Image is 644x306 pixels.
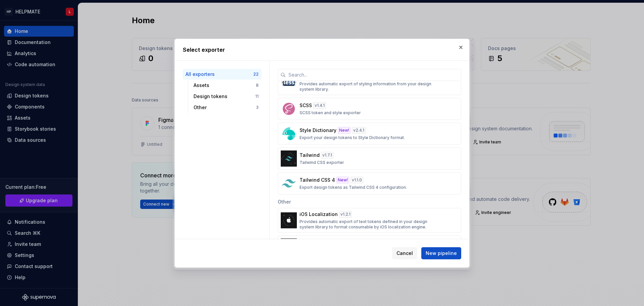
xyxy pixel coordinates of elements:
[300,152,320,159] p: Tailwind
[255,94,259,99] div: 11
[278,235,461,258] button: Markdownv1.0.2Markdown Exporter
[426,250,457,257] span: New pipeline
[191,91,261,102] button: Design tokens11
[300,219,435,230] p: Provides automatic export of text tokens defined in your design system library to format consumab...
[300,135,405,140] p: Export your design tokens to Style Dictionary format.
[278,123,461,145] button: Style DictionaryNew!v2.4.1Export your design tokens to Style Dictionary format.
[321,152,333,159] div: v 1.7.1
[313,102,326,109] div: v 1.4.1
[339,211,352,218] div: v 1.2.1
[300,177,335,183] p: Tailwind CSS 4
[183,69,261,80] button: All exporters22
[278,98,461,120] button: SCSSv1.4.1SCSS token and style exporter
[421,247,461,259] button: New pipeline
[338,127,351,134] div: New!
[253,72,259,77] div: 22
[194,82,256,89] div: Assets
[351,177,363,183] div: v 1.1.0
[300,110,361,116] p: SCSS token and style exporter
[185,71,253,78] div: All exporters
[300,160,344,165] p: Tailwind CSS exporter
[300,127,336,134] p: Style Dictionary
[396,250,413,257] span: Cancel
[191,102,261,113] button: Other3
[300,81,435,92] p: Provides automatic export of styling information from your design system library.
[278,208,461,233] button: iOS Localizationv1.2.1Provides automatic export of text tokens defined in your design system libr...
[300,211,338,218] p: iOS Localization
[300,102,312,109] p: SCSS
[183,46,461,54] h2: Select exporter
[278,147,461,170] button: Tailwindv1.7.1Tailwind CSS exporter
[278,70,461,95] button: LESSv1.3.4Provides automatic export of styling information from your design system library.
[278,194,461,208] div: Other
[336,177,349,183] div: New!
[392,247,417,259] button: Cancel
[278,172,461,194] button: Tailwind CSS 4New!v1.1.0Export design tokens as Tailwind CSS 4 configuration.
[286,69,461,81] input: Search...
[194,104,256,111] div: Other
[194,93,255,100] div: Design tokens
[352,127,366,134] div: v 2.4.1
[256,83,259,88] div: 8
[256,105,259,110] div: 3
[191,80,261,91] button: Assets8
[300,185,407,190] p: Export design tokens as Tailwind CSS 4 configuration.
